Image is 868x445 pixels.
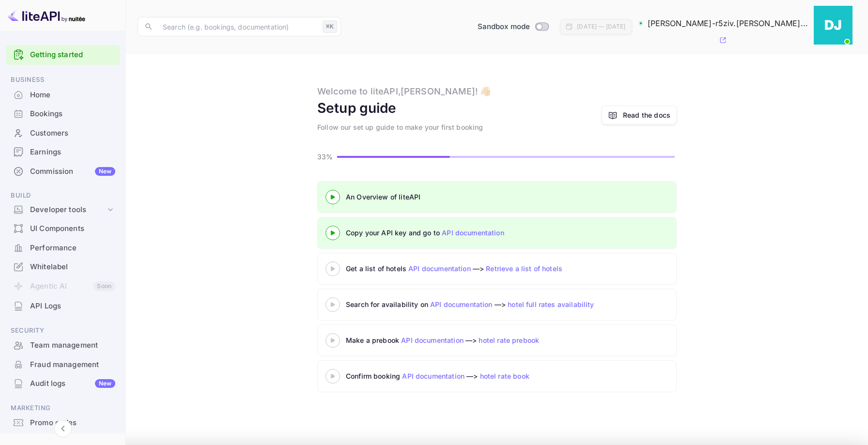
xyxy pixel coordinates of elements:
a: API documentation [442,229,504,237]
div: Promo codes [30,417,115,429]
div: Bookings [30,108,115,120]
div: Performance [30,243,115,254]
a: API documentation [430,300,493,308]
input: Search (e.g. bookings, documentation) [157,17,319,36]
a: Getting started [30,49,115,61]
div: Copy your API key and go to [346,228,588,238]
a: Retrieve a list of hotels [486,264,562,273]
div: Whitelabel [30,261,115,273]
span: Build [6,190,120,201]
a: hotel full rates availability [508,300,594,308]
span: Security [6,325,120,336]
img: Denis John [814,6,852,45]
div: New [95,167,115,176]
p: 33% [317,152,334,162]
div: An Overview of liteAPI [346,192,588,202]
div: Customers [30,128,115,139]
p: [PERSON_NAME]-r5ziv.[PERSON_NAME]... [648,17,808,29]
div: Developer tools [30,204,106,215]
div: [DATE] — [DATE] [577,22,625,31]
div: ⌘K [323,20,337,33]
a: hotel rate book [480,372,529,380]
img: LiteAPI logo [8,8,85,23]
div: New [95,379,115,388]
a: API documentation [408,264,471,273]
div: Follow our set up guide to make your first booking [317,122,483,132]
div: Welcome to liteAPI, [PERSON_NAME] ! 👋🏻 [317,85,491,98]
div: Get a list of hotels —> [346,263,588,274]
span: Business [6,75,120,85]
div: Search for availability on —> [346,299,685,309]
span: Sandbox mode [478,21,530,32]
div: Make a prebook —> [346,335,588,345]
div: Setup guide [317,98,397,118]
div: API Logs [30,301,115,312]
div: Home [30,90,115,101]
button: Collapse navigation [54,420,72,437]
div: Read the docs [623,110,670,120]
div: Switch to Production mode [474,21,553,32]
div: Fraud management [30,359,115,370]
div: Confirm booking —> [346,371,588,381]
a: hotel rate prebook [479,336,539,344]
a: API documentation [402,372,465,380]
div: Team management [30,340,115,351]
span: Marketing [6,403,120,414]
a: API documentation [401,336,464,344]
div: Commission [30,166,115,177]
div: Audit logs [30,378,115,389]
div: Earnings [30,147,115,158]
div: UI Components [30,223,115,234]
